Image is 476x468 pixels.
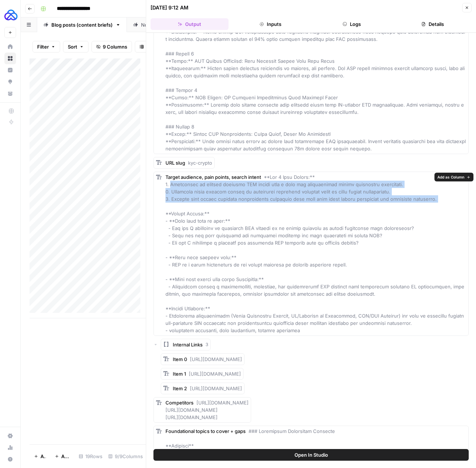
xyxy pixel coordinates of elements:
[4,453,16,465] button: Help + Support
[153,449,469,461] button: Open In Studio
[4,53,16,64] a: Browse
[4,88,16,99] a: Your Data
[4,41,16,53] a: Home
[32,41,60,53] button: Filter
[37,43,49,50] span: Filter
[63,41,89,53] button: Sort
[165,160,185,166] span: URL slug
[37,18,127,32] a: Blog posts (content briefs)
[231,18,309,30] button: Inputs
[103,43,127,50] span: 9 Columns
[30,450,50,462] button: Add Row
[173,341,203,348] span: Internal Links
[165,400,249,420] span: [URL][DOMAIN_NAME] [URL][DOMAIN_NAME] [URL][DOMAIN_NAME]
[394,18,472,30] button: Details
[313,18,391,30] button: Logs
[437,174,464,180] span: Add as Column
[294,451,328,459] span: Open In Studio
[151,18,229,30] button: Output
[4,430,16,442] a: Settings
[173,385,187,391] span: Item 2
[127,18,203,32] a: New KB Posts (AUQ)
[190,356,242,362] span: [URL][DOMAIN_NAME]
[165,400,194,406] span: Competitors
[434,173,473,181] button: Add as Column
[40,453,46,460] span: Add Row
[4,76,16,88] a: Opportunities
[61,453,71,460] span: Add 10 Rows
[206,341,208,348] span: 3
[165,428,246,434] span: Foundational topics to cover + gaps
[68,43,77,50] span: Sort
[4,6,16,24] button: Workspace: AUQ
[173,371,186,377] span: Item 1
[189,371,241,377] span: [URL][DOMAIN_NAME]
[161,339,211,350] button: Internal Links3
[50,450,76,462] button: Add 10 Rows
[51,21,113,28] div: Blog posts (content briefs)
[76,450,105,462] div: 19 Rows
[91,41,132,53] button: 9 Columns
[4,442,16,453] a: Usage
[165,174,261,180] span: Target audience, pain points, search intent
[4,64,16,76] a: Insights
[190,385,242,391] span: [URL][DOMAIN_NAME]
[4,8,17,22] img: AUQ Logo
[173,356,187,362] span: Item 0
[105,450,146,462] div: 9/9 Columns
[141,21,188,28] div: New KB Posts (AUQ)
[188,160,212,166] span: kyc-crypto
[151,4,188,11] div: [DATE] 9:12 AM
